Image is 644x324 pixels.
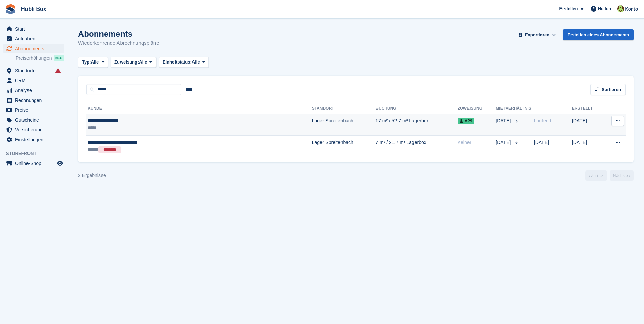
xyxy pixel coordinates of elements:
span: Exportieren [525,32,549,38]
span: Standorte [15,66,56,75]
nav: Page [584,170,635,181]
a: menu [3,24,64,34]
span: Preise [15,105,56,115]
button: Einheitstatus: Alle [159,57,209,68]
a: menu [3,125,64,134]
p: Wiederkehrende Abrechnungspläne [78,39,159,47]
a: Vorschau-Shop [56,159,64,167]
a: Nächste [610,170,634,181]
a: menu [3,105,64,115]
span: [DATE] [534,140,549,145]
a: menu [3,86,64,95]
th: Buchung [375,103,457,114]
span: Aufgaben [15,34,56,43]
a: menu [3,66,64,75]
span: Sortieren [602,86,621,93]
span: Versicherung [15,125,56,134]
button: Exportieren [517,29,557,40]
td: Lager Spreitenbach [312,114,376,136]
th: Kunde [86,103,312,114]
th: Mietverhältnis [496,103,531,114]
a: menu [3,34,64,43]
a: menu [3,95,64,105]
div: NEU [54,55,64,61]
img: stora-icon-8386f47178a22dfd0bd8f6a31ec36ba5ce8667c1dd55bd0f319d3a0aa187defe.svg [5,4,16,14]
span: Alle [192,59,200,66]
div: 2 Ergebnisse [78,172,106,179]
button: Zuweisung: Alle [111,57,156,68]
span: [DATE] [496,139,512,146]
h1: Abonnements [78,29,159,38]
span: Preiserhöhungen [16,55,52,61]
span: Helfen [598,5,611,12]
span: Alle [91,59,99,66]
span: CRM [15,76,56,85]
span: Start [15,24,56,34]
td: 7 m² / 21.7 m³ Lagerbox [375,136,457,157]
td: [DATE] [572,136,604,157]
i: Es sind Fehler bei der Synchronisierung von Smart-Einträgen aufgetreten [55,68,61,73]
a: menu [3,44,64,53]
span: Erstellen [559,5,578,12]
a: menu [3,135,64,144]
span: Gutscheine [15,115,56,125]
span: [DATE] [496,117,512,124]
td: Lager Spreitenbach [312,136,376,157]
a: Speisekarte [3,159,64,168]
span: Einstellungen [15,135,56,144]
td: 17 m² / 52.7 m³ Lagerbox [375,114,457,136]
th: Erstellt [572,103,604,114]
img: Luca Space4you [617,5,624,12]
span: Einheitstatus: [163,59,192,66]
span: Rechnungen [15,95,56,105]
a: Preiserhöhungen NEU [16,54,64,62]
div: Keiner [458,139,496,146]
a: menu [3,76,64,85]
span: Zuweisung: [114,59,139,66]
span: Typ: [82,59,91,66]
span: Konto [625,6,638,13]
a: Hubli Box [18,3,49,15]
span: Online-Shop [15,159,56,168]
span: Laufend [534,118,551,123]
button: Typ: Alle [78,57,108,68]
span: Analyse [15,86,56,95]
span: Alle [139,59,147,66]
td: [DATE] [572,114,604,136]
a: menu [3,115,64,125]
th: Standort [312,103,376,114]
span: Abonnements [15,44,56,53]
span: Storefront [6,150,68,157]
a: Vorherige [585,170,607,181]
th: Zuweisung [458,103,496,114]
a: Erstellen eines Abonnements [563,29,634,40]
span: A29 [458,118,474,124]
